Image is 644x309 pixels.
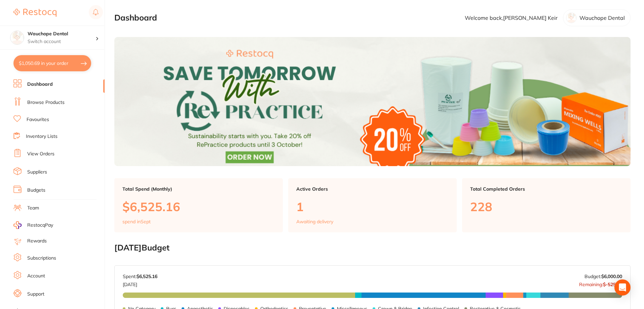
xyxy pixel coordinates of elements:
[28,31,96,37] h4: Wauchope Dental
[27,116,49,123] a: Favourites
[584,274,622,279] p: Budget:
[470,186,622,192] p: Total Completed Orders
[122,219,151,224] p: spend in Sept
[296,186,449,192] p: Active Orders
[296,219,333,224] p: Awaiting delivery
[614,279,631,296] div: Open Intercom Messenger
[27,291,44,298] a: Support
[27,205,39,211] a: Team
[27,151,54,157] a: View Orders
[27,169,47,176] a: Suppliers
[27,99,65,106] a: Browse Products
[27,81,53,88] a: Dashboard
[13,221,53,229] a: RestocqPay
[462,178,631,233] a: Total Completed Orders228
[28,38,96,45] p: Switch account
[13,221,22,229] img: RestocqPay
[13,55,91,71] button: $1,050.69 in your order
[114,178,283,233] a: Total Spend (Monthly)$6,525.16spend inSept
[114,37,631,166] img: Dashboard
[122,200,275,214] p: $6,525.16
[288,178,457,233] a: Active Orders1Awaiting delivery
[122,186,275,192] p: Total Spend (Monthly)
[470,200,622,214] p: 228
[123,274,157,279] p: Spent:
[137,273,157,279] strong: $6,525.16
[579,279,622,287] p: Remaining:
[27,255,56,262] a: Subscriptions
[13,9,56,17] img: Restocq Logo
[601,273,622,279] strong: $6,000.00
[10,31,24,44] img: Wauchope Dental
[26,133,58,140] a: Inventory Lists
[603,281,622,287] strong: $-525.16
[123,279,157,287] p: [DATE]
[114,243,631,253] h2: [DATE] Budget
[27,238,47,244] a: Rewards
[296,200,449,214] p: 1
[27,222,53,229] span: RestocqPay
[114,13,157,23] h2: Dashboard
[465,15,558,21] p: Welcome back, [PERSON_NAME] Keir
[13,5,56,21] a: Restocq Logo
[579,15,625,21] p: Wauchope Dental
[27,273,45,279] a: Account
[27,187,45,194] a: Budgets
